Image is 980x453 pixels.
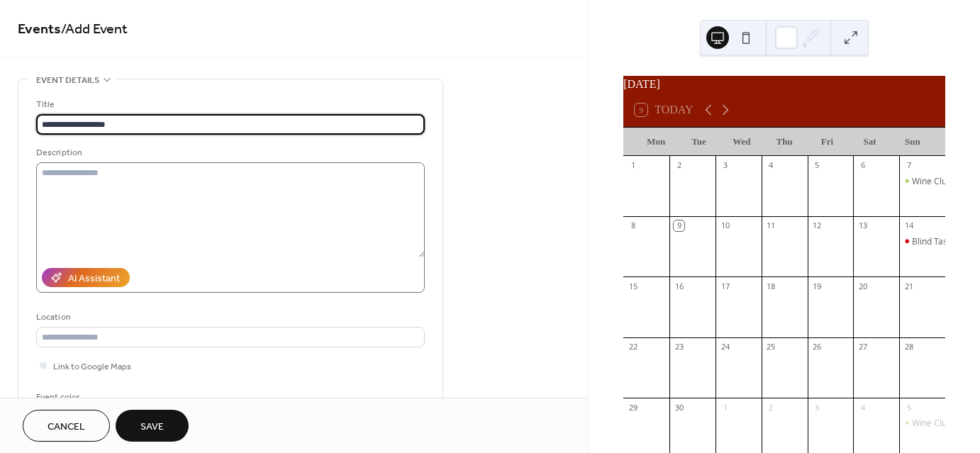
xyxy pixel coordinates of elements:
div: 15 [628,281,638,291]
div: 10 [720,220,730,231]
div: Blind Tasting Class [899,235,945,247]
div: Description [36,145,422,160]
span: Event details [36,73,99,88]
div: 22 [628,342,638,352]
div: [DATE] [623,76,945,93]
div: 24 [720,342,730,352]
div: 23 [674,342,684,352]
div: Wine Club [912,417,952,429]
div: 20 [857,281,868,291]
div: 11 [766,220,776,231]
div: Wed [720,128,763,156]
button: AI Assistant [42,268,130,287]
div: AI Assistant [68,272,120,286]
div: 1 [720,402,730,413]
div: Sun [891,128,934,156]
button: Save [116,410,189,442]
div: 14 [903,220,914,231]
div: 8 [628,220,638,231]
div: 5 [903,402,914,413]
span: / Add Event [61,16,128,43]
div: 30 [674,402,684,413]
div: 7 [903,160,914,171]
span: Save [140,420,164,435]
div: Fri [806,128,848,156]
div: 4 [857,402,868,413]
div: 6 [857,160,868,171]
div: 12 [812,220,823,231]
div: Wine Club [899,175,945,187]
a: Events [18,16,61,43]
div: 4 [766,160,776,171]
div: 9 [674,220,684,231]
div: 3 [812,402,823,413]
div: 29 [628,402,638,413]
button: Cancel [23,410,110,442]
div: Tue [677,128,720,156]
div: 5 [812,160,823,171]
div: Mon [635,128,677,156]
div: 28 [903,342,914,352]
span: Link to Google Maps [53,359,131,374]
div: 3 [720,160,730,171]
div: Thu [763,128,806,156]
div: Location [36,310,422,325]
div: 2 [674,160,684,171]
div: 17 [720,281,730,291]
div: Event color [36,390,143,405]
div: 18 [766,281,776,291]
div: 21 [903,281,914,291]
span: Cancel [48,420,85,435]
div: 25 [766,342,776,352]
div: 1 [628,160,638,171]
div: 19 [812,281,823,291]
div: 26 [812,342,823,352]
div: Wine Club [899,417,945,429]
div: 13 [857,220,868,231]
div: 2 [766,402,776,413]
div: 16 [674,281,684,291]
div: Title [36,97,422,112]
div: Sat [848,128,891,156]
div: 27 [857,342,868,352]
div: Wine Club [912,175,952,187]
